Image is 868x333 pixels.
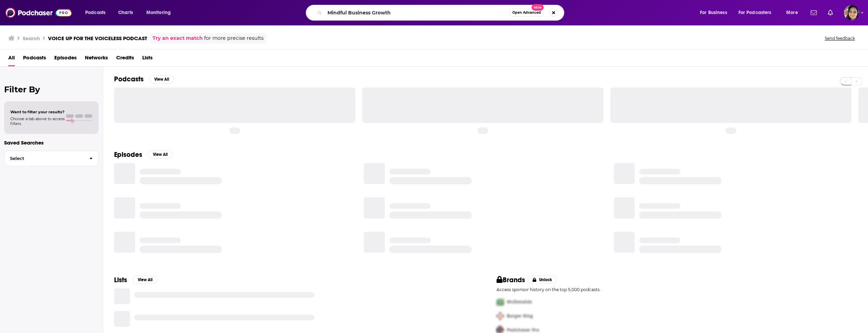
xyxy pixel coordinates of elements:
span: Podcasts [85,8,105,18]
button: Unlock [528,276,557,284]
a: PodcastsView All [114,75,174,83]
span: Open Advanced [512,11,541,14]
a: All [8,52,15,66]
button: View All [133,276,157,284]
span: Monitoring [146,8,171,18]
h3: Search [23,35,40,42]
button: Select [4,151,99,166]
button: Send feedback [823,35,857,41]
img: Second Pro Logo [494,309,507,323]
button: open menu [695,7,736,18]
button: open menu [781,7,806,18]
h2: Episodes [114,150,142,159]
a: Podcasts [23,52,46,66]
span: More [786,8,798,18]
button: open menu [142,7,180,18]
div: Search podcasts, credits, & more... [312,5,571,21]
button: open menu [80,7,114,18]
span: For Podcasters [738,8,771,18]
span: Burger King [507,313,533,319]
a: EpisodesView All [114,150,173,159]
a: Lists [142,52,153,66]
img: First Pro Logo [494,295,507,309]
h3: VOICE UP FOR THE VOICELESS PODCAST [48,35,147,42]
a: Show notifications dropdown [808,7,820,19]
button: Show profile menu [844,5,859,20]
button: Open AdvancedNew [509,9,544,17]
h2: Filter By [4,84,99,94]
span: Choose a tab above to access filters. [10,116,65,126]
button: View All [149,75,174,83]
h2: Podcasts [114,75,144,83]
p: Access sponsor history on the top 5,000 podcasts. [497,287,857,292]
img: Podchaser - Follow, Share and Rate Podcasts [5,6,71,19]
span: New [532,4,544,11]
a: Networks [85,52,108,66]
a: Show notifications dropdown [825,7,836,19]
a: ListsView All [114,276,157,284]
span: Podchaser Pro [507,327,539,333]
h2: Brands [497,276,525,284]
a: Episodes [54,52,77,66]
span: Select [4,156,84,161]
a: Try an exact match [153,34,203,42]
span: For Business [700,8,727,18]
span: Logged in as shelbyjanner [844,5,859,20]
a: Charts [114,7,137,18]
span: McDonalds [507,299,532,305]
span: Charts [118,8,133,18]
button: View All [148,150,173,159]
img: User Profile [844,5,859,20]
a: Credits [116,52,134,66]
span: Want to filter your results? [10,110,65,114]
span: for more precise results [204,34,264,42]
h2: Lists [114,276,127,284]
p: Saved Searches [4,139,99,146]
input: Search podcasts, credits, & more... [325,7,509,18]
button: open menu [734,7,781,18]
